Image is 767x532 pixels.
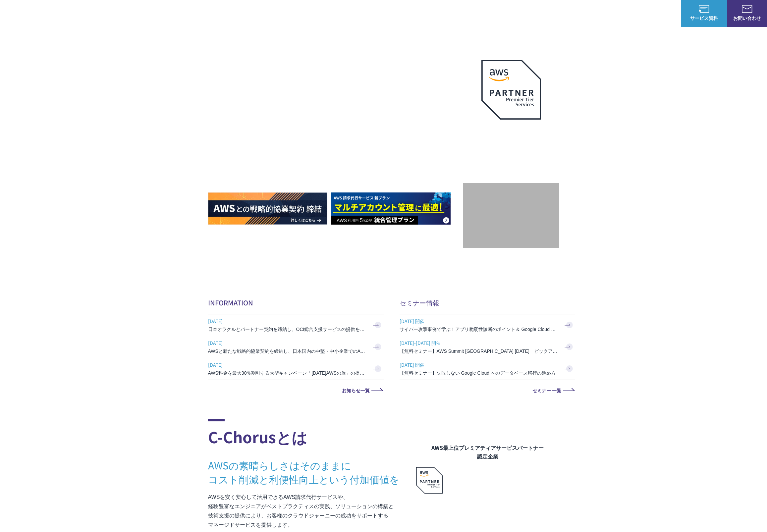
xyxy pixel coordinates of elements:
[727,15,767,22] span: お問い合わせ
[76,6,124,20] span: NHN テコラス AWS総合支援サービス
[208,109,463,173] h1: AWS ジャーニーの 成功を実現
[400,314,575,336] a: [DATE] 開催 サイバー攻撃事例で学ぶ！アプリ脆弱性診断のポイント＆ Google Cloud セキュリティ対策
[208,370,367,376] h3: AWS料金を最大30％割引する大型キャンペーン「[DATE]AWSの旅」の提供を開始
[400,326,559,333] h3: サイバー攻撃事例で学ぶ！アプリ脆弱性診断のポイント＆ Google Cloud セキュリティ対策
[400,316,559,326] span: [DATE] 開催
[208,336,384,358] a: [DATE] AWSと新たな戦略的協業契約を締結し、日本国内の中堅・中小企業でのAWS活用を加速
[10,5,124,21] a: AWS総合支援サービス C-Chorus NHN テコラスAWS総合支援サービス
[400,360,559,370] span: [DATE] 開催
[585,10,604,17] a: 導入事例
[400,348,559,354] h3: 【無料セミナー】AWS Summit [GEOGRAPHIC_DATA] [DATE] ピックアップセッション
[400,358,575,380] a: [DATE] 開催 【無料セミナー】失敗しない Google Cloud へのデータベース移行の進め方
[400,338,559,348] span: [DATE]-[DATE] 開催
[208,298,384,307] h2: INFORMATION
[208,360,367,370] span: [DATE]
[504,128,519,137] em: AWS
[452,10,467,17] p: 強み
[481,10,506,17] p: サービス
[681,15,727,22] span: サービス資料
[208,316,367,326] span: [DATE]
[208,192,327,225] img: AWSとの戦略的協業契約 締結
[519,10,572,17] p: 業種別ソリューション
[208,388,384,393] a: お知らせ一覧
[473,128,549,153] p: 最上位プレミアティア サービスパートナー
[208,314,384,336] a: [DATE] 日本オラクルとパートナー契約を締結し、OCI総合支援サービスの提供を開始
[208,358,384,380] a: [DATE] AWS料金を最大30％割引する大型キャンペーン「[DATE]AWSの旅」の提供を開始
[656,10,674,17] a: ログイン
[208,348,367,354] h3: AWSと新たな戦略的協業契約を締結し、日本国内の中堅・中小企業でのAWS活用を加速
[400,298,575,307] h2: セミナー情報
[331,192,451,225] img: AWS請求代行サービス 統合管理プラン
[208,73,463,102] p: AWSの導入からコスト削減、 構成・運用の最適化からデータ活用まで 規模や業種業態を問わない マネージドサービスで
[208,458,416,486] h3: AWSの素晴らしさはそのままに コスト削減と利便性向上という付加価値を
[481,60,541,120] img: AWSプレミアティアサービスパートナー
[416,443,559,460] figcaption: AWS最上位プレミアティアサービスパートナー 認定企業
[400,370,559,376] h3: 【無料セミナー】失敗しない Google Cloud へのデータベース移行の進め方
[208,338,367,348] span: [DATE]
[208,419,416,448] h2: C-Chorusとは
[742,5,752,13] img: お問い合わせ
[699,5,709,13] img: AWS総合支援サービス C-Chorus サービス資料
[617,10,642,17] p: ナレッジ
[208,326,367,333] h3: 日本オラクルとパートナー契約を締結し、OCI総合支援サービスの提供を開始
[476,193,546,241] img: 契約件数
[400,388,575,393] a: セミナー 一覧
[400,336,575,358] a: [DATE]-[DATE] 開催 【無料セミナー】AWS Summit [GEOGRAPHIC_DATA] [DATE] ピックアップセッション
